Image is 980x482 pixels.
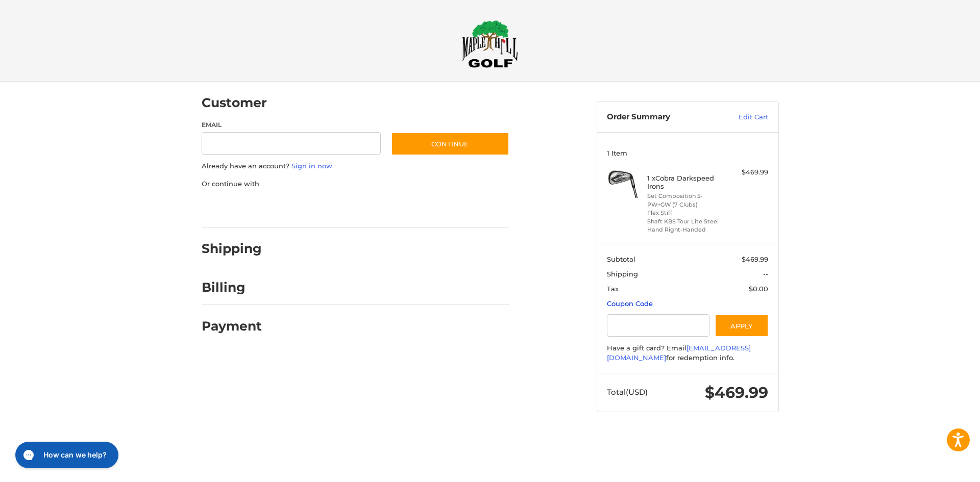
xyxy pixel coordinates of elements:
iframe: Gorgias live chat messenger [10,438,121,472]
li: Hand Right-Handed [647,225,725,234]
iframe: PayPal-paylater [285,199,361,217]
h2: Customer [202,95,267,111]
h2: Billing [202,280,261,295]
h3: 1 Item [607,149,768,157]
div: $469.99 [728,167,768,177]
span: $469.99 [705,383,768,402]
h4: 1 x Cobra Darkspeed Irons [647,174,725,191]
a: Sign in now [291,162,332,170]
button: Continue [391,132,509,156]
li: Set Composition 5-PW+GW (7 Clubs) [647,192,725,209]
a: Coupon Code [607,299,653,308]
label: Email [202,120,381,130]
img: Maple Hill Golf [462,20,518,68]
span: $0.00 [749,285,768,293]
h3: Order Summary [607,112,717,122]
iframe: PayPal-paypal [198,199,275,217]
div: Have a gift card? Email for redemption info. [607,343,768,363]
span: Subtotal [607,255,635,263]
p: Already have an account? [202,161,509,171]
span: Total (USD) [607,387,648,397]
li: Flex Stiff [647,209,725,217]
a: Edit Cart [717,112,768,122]
span: $469.99 [742,255,768,263]
span: Tax [607,285,619,293]
p: Or continue with [202,179,509,189]
span: -- [763,270,768,278]
h2: Payment [202,318,262,334]
li: Shaft KBS Tour Lite Steel [647,217,725,226]
input: Gift Certificate or Coupon Code [607,314,709,337]
button: Apply [715,314,769,337]
iframe: PayPal-venmo [371,199,448,217]
span: Shipping [607,270,638,278]
h2: Shipping [202,241,262,257]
